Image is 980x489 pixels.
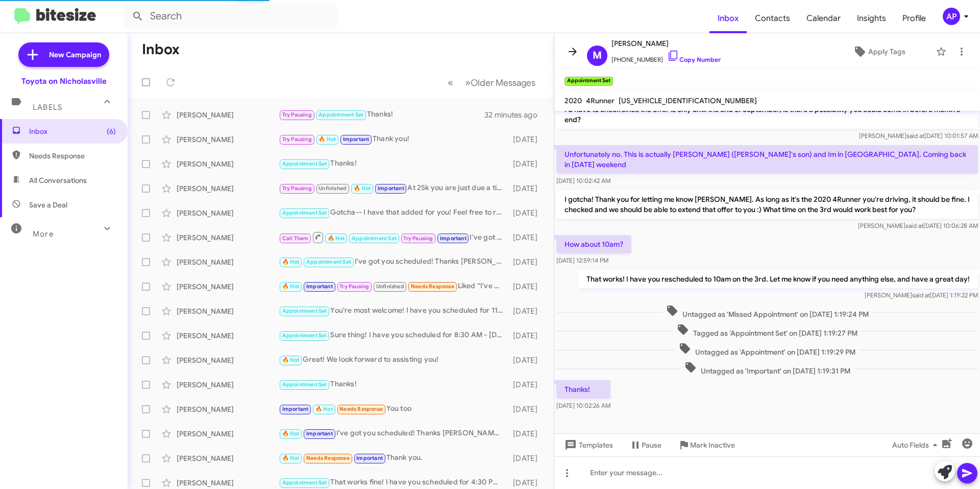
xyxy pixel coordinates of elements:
[508,282,546,292] div: [DATE]
[33,103,62,112] span: Labels
[448,76,453,89] span: «
[621,436,670,454] button: Pause
[282,479,327,486] span: Appointment Set
[352,235,397,242] span: Appointment Set
[667,56,721,63] a: Copy Number
[675,342,860,357] span: Untagged as 'Appointment' on [DATE] 1:19:29 PM
[554,436,621,454] button: Templates
[306,259,351,265] span: Appointment Set
[29,175,87,185] span: All Conversations
[282,332,327,339] span: Appointment Set
[29,151,116,161] span: Needs Response
[556,402,610,409] span: [DATE] 10:02:26 AM
[508,404,546,414] div: [DATE]
[556,190,978,219] p: I gotcha! Thank you for letting me know [PERSON_NAME]. As long as it's the 2020 4Runner you're dr...
[578,270,978,288] p: That works! I have you rescheduled to 10am on the 3rd. Let me know if you need anything else, and...
[177,183,279,194] div: [PERSON_NAME]
[508,429,546,439] div: [DATE]
[508,478,546,488] div: [DATE]
[279,109,484,121] div: Thanks!
[177,478,279,488] div: [PERSON_NAME]
[18,42,109,67] a: New Campaign
[177,380,279,390] div: [PERSON_NAME]
[318,136,336,143] span: 🔥 Hot
[279,256,508,268] div: I've got you scheduled! Thanks [PERSON_NAME], have a great day!
[354,185,371,192] span: 🔥 Hot
[306,430,333,437] span: Important
[282,160,327,167] span: Appointment Set
[279,452,508,464] div: Thank you.
[508,380,546,390] div: [DATE]
[508,208,546,218] div: [DATE]
[356,455,383,461] span: Important
[868,42,905,61] span: Apply Tags
[279,133,508,145] div: Thank you!
[934,8,969,25] button: AP
[565,96,582,105] span: 2020
[556,177,610,184] span: [DATE] 10:02:42 AM
[177,331,279,341] div: [PERSON_NAME]
[107,126,116,136] span: (6)
[619,96,757,105] span: [US_VEHICLE_IDENTIFICATION_NUMBER]
[315,406,333,412] span: 🔥 Hot
[177,404,279,414] div: [PERSON_NAME]
[442,72,459,93] button: Previous
[343,136,370,143] span: Important
[328,235,345,242] span: 🔥 Hot
[282,259,300,265] span: 🔥 Hot
[282,111,312,118] span: Try Pausing
[378,185,404,192] span: Important
[177,257,279,267] div: [PERSON_NAME]
[508,134,546,145] div: [DATE]
[556,380,610,399] p: Thanks!
[403,235,433,242] span: Try Pausing
[177,306,279,316] div: [PERSON_NAME]
[282,136,312,143] span: Try Pausing
[177,355,279,365] div: [PERSON_NAME]
[279,305,508,317] div: You're most welcome! I have you scheduled for 11:30 AM - [DATE]. Let me know if you need anything...
[124,4,338,29] input: Search
[508,232,546,243] div: [DATE]
[662,305,873,319] span: Untagged as 'Missed Appointment' on [DATE] 1:19:24 PM
[306,455,350,461] span: Needs Response
[279,231,508,244] div: I've got you scheduled! Thanks [PERSON_NAME], have a great day!
[282,430,300,437] span: 🔥 Hot
[282,381,327,388] span: Appointment Set
[484,110,546,120] div: 32 minutes ago
[279,428,508,439] div: I've got you scheduled! Thanks [PERSON_NAME], have a great day!
[282,455,300,461] span: 🔥 Hot
[440,235,467,242] span: Important
[339,406,383,412] span: Needs Response
[177,208,279,218] div: [PERSON_NAME]
[459,72,542,93] button: Next
[556,145,978,174] p: Unfortunately no. This is actually [PERSON_NAME] ([PERSON_NAME]'s son) and Im in [GEOGRAPHIC_DATA...
[508,453,546,463] div: [DATE]
[508,306,546,316] div: [DATE]
[279,379,508,390] div: Thanks!
[943,8,960,25] div: AP
[690,436,735,454] span: Mark Inactive
[282,283,300,290] span: 🔥 Hot
[611,37,721,50] span: [PERSON_NAME]
[21,76,107,86] div: Toyota on Nicholasville
[894,4,934,33] span: Profile
[611,50,721,65] span: [PHONE_NUMBER]
[465,76,471,89] span: »
[142,41,180,58] h1: Inbox
[282,235,309,242] span: Call Them
[282,357,300,363] span: 🔥 Hot
[849,4,894,33] span: Insights
[798,4,849,33] span: Calendar
[33,229,54,239] span: More
[29,126,116,136] span: Inbox
[177,110,279,120] div: [PERSON_NAME]
[586,96,615,105] span: 4Runner
[747,4,798,33] a: Contacts
[593,48,602,64] span: M
[411,283,454,290] span: Needs Response
[177,429,279,439] div: [PERSON_NAME]
[318,185,347,192] span: Unfinished
[279,477,508,488] div: That works fine! I have you scheduled for 4:30 PM - [DATE]. Let me know if you need anything else...
[49,50,101,60] span: New Campaign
